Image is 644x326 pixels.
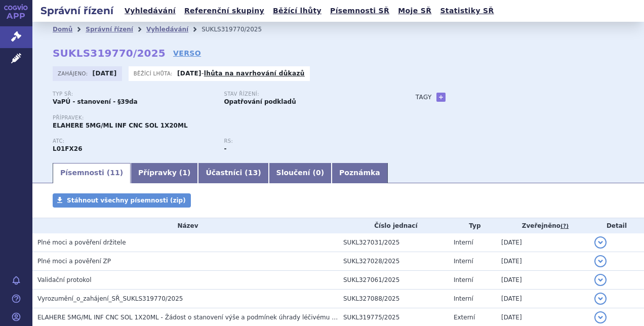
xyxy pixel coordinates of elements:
[338,218,449,233] th: Číslo jednací
[224,98,296,105] strong: Opatřování podkladů
[416,91,432,103] h3: Tagy
[198,163,268,183] a: Účastníci (13)
[594,311,607,323] button: detail
[248,169,258,177] span: 13
[53,98,138,105] strong: VaPÚ - stanovení - §39da
[131,163,198,183] a: Přípravky (1)
[224,145,226,152] strong: -
[338,233,449,252] td: SUKL327031/2025
[496,233,589,252] td: [DATE]
[437,4,497,18] a: Statistiky SŘ
[93,70,117,77] strong: [DATE]
[436,93,446,102] a: +
[110,169,119,177] span: 11
[53,47,166,59] strong: SUKLS319770/2025
[122,4,179,18] a: Vyhledávání
[182,169,187,177] span: 1
[338,290,449,308] td: SUKL327088/2025
[449,218,496,233] th: Typ
[202,22,275,37] li: SUKLS319770/2025
[496,218,589,233] th: Zveřejněno
[37,239,126,246] span: Plné moci a pověření držitele
[316,169,321,177] span: 0
[560,223,569,230] abbr: (?)
[53,193,191,208] a: Stáhnout všechny písemnosti (zip)
[269,163,332,183] a: Sloučení (0)
[224,91,385,97] p: Stav řízení:
[53,138,214,144] p: ATC:
[496,290,589,308] td: [DATE]
[332,163,388,183] a: Poznámka
[134,69,175,77] span: Běžící lhůta:
[173,48,201,58] a: VERSO
[53,26,72,33] a: Domů
[32,4,122,18] h2: Správní řízení
[454,295,473,302] span: Interní
[32,218,338,233] th: Název
[454,239,473,246] span: Interní
[594,255,607,267] button: detail
[496,252,589,271] td: [DATE]
[224,138,385,144] p: RS:
[177,70,202,77] strong: [DATE]
[37,295,183,302] span: Vyrozumění_o_zahájení_SŘ_SUKLS319770/2025
[177,69,305,77] p: -
[594,274,607,286] button: detail
[181,4,267,18] a: Referenční skupiny
[338,252,449,271] td: SUKL327028/2025
[204,70,305,77] a: lhůta na navrhování důkazů
[37,276,92,283] span: Validační protokol
[37,314,424,321] span: ELAHERE 5MG/ML INF CNC SOL 1X20ML - Žádost o stanovení výše a podmínek úhrady léčivému přípravku ...
[53,115,395,121] p: Přípravek:
[53,91,214,97] p: Typ SŘ:
[454,258,473,265] span: Interní
[496,271,589,290] td: [DATE]
[454,276,473,283] span: Interní
[146,26,188,33] a: Vyhledávání
[338,271,449,290] td: SUKL327061/2025
[454,314,475,321] span: Externí
[270,4,325,18] a: Běžící lhůty
[86,26,133,33] a: Správní řízení
[395,4,434,18] a: Moje SŘ
[327,4,392,18] a: Písemnosti SŘ
[53,122,188,129] span: ELAHERE 5MG/ML INF CNC SOL 1X20ML
[58,69,90,77] span: Zahájeno:
[37,258,111,265] span: Plné moci a pověření ZP
[594,236,607,249] button: detail
[53,145,83,152] strong: MIRVETUXIMAB SORAVTANSIN
[594,293,607,305] button: detail
[589,218,644,233] th: Detail
[53,163,131,183] a: Písemnosti (11)
[67,197,186,204] span: Stáhnout všechny písemnosti (zip)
